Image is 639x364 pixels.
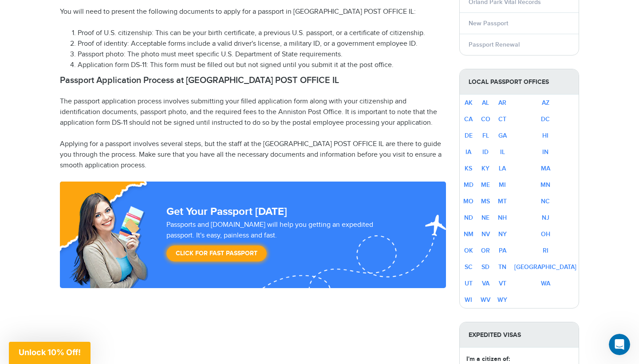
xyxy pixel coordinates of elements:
[464,247,473,254] a: OK
[465,132,473,139] a: DE
[460,69,579,95] strong: Local Passport Offices
[499,165,506,172] a: LA
[542,132,548,139] a: HI
[465,296,472,304] a: WI
[60,75,446,86] h2: Passport Application Process at [GEOGRAPHIC_DATA] POST OFFICE IL
[166,205,287,218] strong: Get Your Passport [DATE]
[481,181,490,189] a: ME
[464,181,473,189] a: MD
[463,198,473,205] a: MO
[541,115,550,123] a: DC
[609,334,630,355] iframe: Intercom live chat
[482,99,489,107] a: AL
[542,148,548,156] a: IN
[481,115,490,123] a: CO
[540,181,550,189] a: MN
[60,7,446,17] p: You will need to present the following documents to apply for a passport in [GEOGRAPHIC_DATA] POS...
[542,214,549,222] a: NJ
[497,296,507,304] a: WY
[469,20,508,27] a: New Passport
[60,96,446,128] p: The passport application process involves submitting your filled application form along with your...
[163,220,405,266] div: Passports and [DOMAIN_NAME] will help you getting an expedited passport. It's easy, painless and ...
[460,322,579,348] strong: Expedited Visas
[499,181,506,189] a: MI
[481,214,489,222] a: NE
[464,115,473,123] a: CA
[9,342,91,364] div: Unlock 10% Off!
[542,99,549,107] a: AZ
[498,132,507,139] a: GA
[465,148,471,156] a: IA
[541,165,550,172] a: MA
[498,263,506,271] a: TN
[498,214,507,222] a: NH
[541,230,550,238] a: OH
[78,28,446,39] li: Proof of U.S. citizenship: This can be your birth certificate, a previous U.S. passport, or a cer...
[482,148,489,156] a: ID
[541,280,550,287] a: WA
[481,165,489,172] a: KY
[60,139,446,171] p: Applying for a passport involves several steps, but the staff at the [GEOGRAPHIC_DATA] POST OFFIC...
[481,263,489,271] a: SD
[498,230,507,238] a: NY
[481,198,490,205] a: MS
[465,263,473,271] a: SC
[78,60,446,71] li: Application form DS-11: This form must be filled out but not signed until you submit it at the po...
[465,280,473,287] a: UT
[482,132,489,139] a: FL
[482,280,489,287] a: VA
[498,99,506,107] a: AR
[466,354,510,364] label: I'm a citizen of:
[469,41,520,48] a: Passport Renewal
[541,198,550,205] a: NC
[514,263,576,271] a: [GEOGRAPHIC_DATA]
[465,99,473,107] a: AK
[464,214,473,222] a: ND
[481,296,490,304] a: WV
[166,245,267,261] a: Click for Fast Passport
[498,198,507,205] a: MT
[19,348,81,357] span: Unlock 10% Off!
[465,165,472,172] a: KS
[78,39,446,49] li: Proof of identity: Acceptable forms include a valid driver's license, a military ID, or a governm...
[481,230,490,238] a: NV
[464,230,473,238] a: NM
[481,247,490,254] a: OR
[499,280,506,287] a: VT
[78,49,446,60] li: Passport photo: The photo must meet specific U.S. Department of State requirements.
[543,247,548,254] a: RI
[499,247,506,254] a: PA
[500,148,505,156] a: IL
[498,115,506,123] a: CT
